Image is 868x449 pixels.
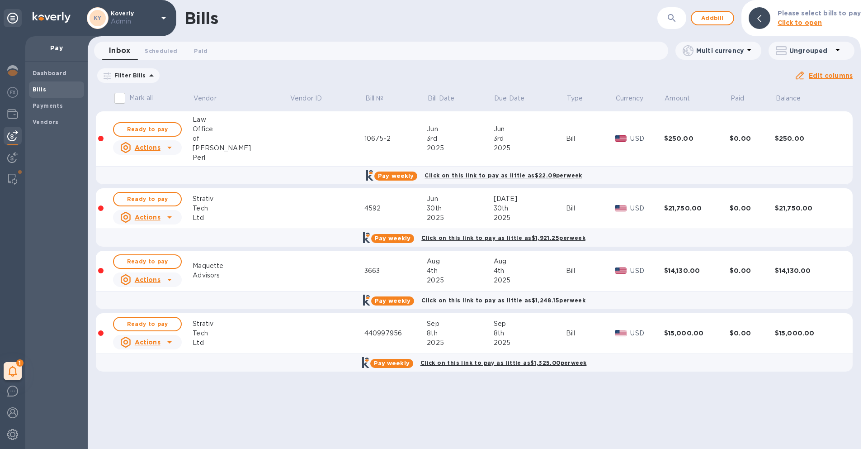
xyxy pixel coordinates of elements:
p: Admin [111,17,156,26]
div: 4th [427,266,493,276]
img: USD [615,205,627,211]
div: 440997956 [364,329,427,338]
p: Due Date [494,94,524,103]
div: $0.00 [730,134,775,143]
div: Tech [193,329,289,338]
div: Jun [494,124,566,134]
div: Jun [427,124,493,134]
div: Sep [427,319,493,329]
div: 2025 [427,276,493,285]
span: Due Date [494,94,536,103]
div: 30th [427,204,493,213]
div: 2025 [427,213,493,223]
div: Perl [193,153,289,162]
div: 2025 [494,143,566,153]
div: $14,130.00 [664,266,730,275]
div: 10675-2 [364,134,427,143]
p: Paid [731,94,745,103]
p: USD [630,134,664,143]
div: 8th [494,329,566,338]
b: Click on this link to pay as little as $1,325.00 per week [420,359,587,366]
div: 3rd [427,134,493,143]
div: $15,000.00 [775,329,841,338]
div: Sep [494,319,566,329]
b: Click on this link to pay as little as $1,248.15 per week [421,297,585,304]
span: Ready to pay [121,194,174,205]
img: Wallets [7,109,18,119]
div: $21,750.00 [664,204,730,213]
p: Koverly [111,10,156,26]
p: Ungrouped [789,46,832,55]
div: $14,130.00 [775,266,841,275]
button: Ready to pay [113,254,182,269]
p: USD [630,329,664,338]
h1: Bills [184,9,218,28]
b: Click to open [778,19,822,26]
p: Vendor [193,94,217,103]
b: Dashboard [33,70,67,76]
p: USD [630,204,664,213]
div: $0.00 [730,266,775,275]
span: Bill № [365,94,396,103]
img: USD [615,330,627,336]
span: Vendor [193,94,228,103]
div: Bill [566,204,615,213]
div: 4592 [364,204,427,213]
span: Bill Date [428,94,466,103]
div: Bill [566,134,615,143]
b: Pay weekly [378,172,414,179]
span: Vendor ID [290,94,334,103]
div: Jun [427,194,493,204]
div: Bill [566,266,615,276]
img: Foreign exchange [7,87,18,98]
div: 30th [494,204,566,213]
b: Click on this link to pay as little as $1,921.25 per week [421,234,585,241]
b: Vendors [33,119,59,125]
span: Inbox [109,44,130,57]
div: 2025 [494,276,566,285]
p: Filter Bills [111,72,146,79]
button: Addbill [691,11,734,25]
p: Bill № [365,94,384,103]
img: USD [615,267,627,274]
div: $250.00 [775,134,841,143]
span: Ready to pay [121,256,174,267]
div: Advisors [193,271,289,280]
button: Ready to pay [113,122,182,137]
span: Add bill [699,13,726,24]
u: Actions [135,276,160,283]
div: 3663 [364,266,427,276]
b: Please select bills to pay [778,10,861,17]
div: Ltd [193,213,289,223]
span: Type [567,94,595,103]
div: 8th [427,329,493,338]
b: Pay weekly [375,297,410,304]
b: Payments [33,102,63,109]
div: $0.00 [730,329,775,338]
div: 3rd [494,134,566,143]
b: Pay weekly [374,360,410,367]
div: $21,750.00 [775,204,841,213]
div: Unpin categories [4,9,22,27]
span: Ready to pay [121,319,174,330]
p: Bill Date [428,94,454,103]
span: Amount [665,94,702,103]
div: Tech [193,204,289,213]
p: Multi currency [696,46,744,55]
u: Actions [135,144,160,151]
div: [DATE] [494,194,566,204]
p: Currency [616,94,644,103]
div: Strativ [193,319,289,329]
div: Aug [494,257,566,266]
u: Edit columns [809,72,853,79]
p: Amount [665,94,690,103]
div: Law [193,115,289,124]
div: 4th [494,266,566,276]
button: Ready to pay [113,317,182,331]
div: 2025 [494,213,566,223]
span: Ready to pay [121,124,174,135]
div: Maquette [193,261,289,271]
span: Paid [194,46,208,56]
img: USD [615,135,627,142]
